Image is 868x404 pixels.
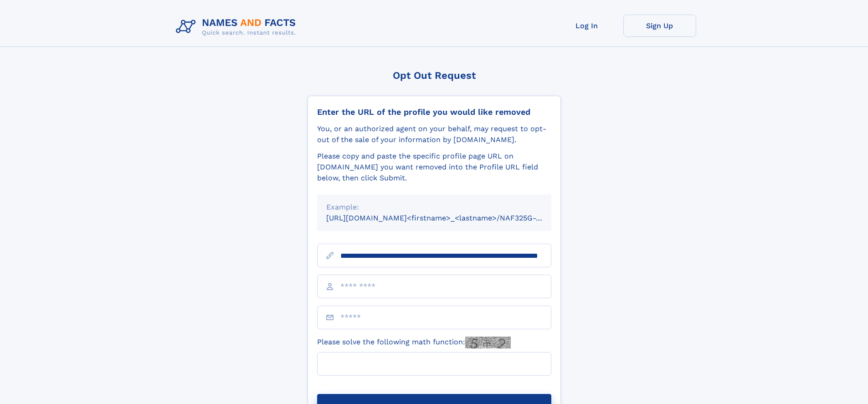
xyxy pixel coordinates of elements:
[326,202,542,213] div: Example:
[623,15,696,37] a: Sign Up
[326,214,569,222] small: [URL][DOMAIN_NAME]<firstname>_<lastname>/NAF325G-xxxxxxxx
[317,151,551,184] div: Please copy and paste the specific profile page URL on [DOMAIN_NAME] you want removed into the Pr...
[317,107,551,117] div: Enter the URL of the profile you would like removed
[550,15,623,37] a: Log In
[172,15,303,39] img: Logo Names and Facts
[308,70,561,81] div: Opt Out Request
[317,123,551,145] div: You, or an authorized agent on your behalf, may request to opt-out of the sale of your informatio...
[317,337,511,348] label: Please solve the following math function:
